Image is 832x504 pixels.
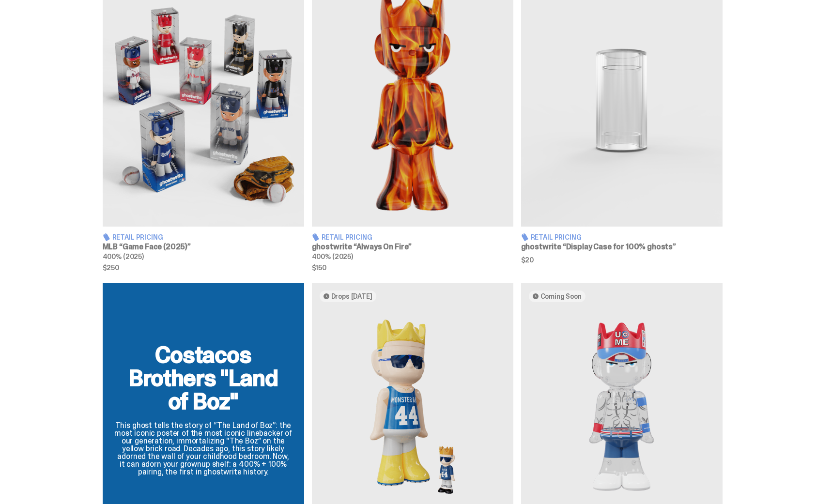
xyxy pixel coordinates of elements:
[531,234,582,241] span: Retail Pricing
[103,243,304,251] h3: MLB “Game Face (2025)”
[114,343,293,413] h2: Costacos Brothers "Land of Boz"
[521,257,723,263] span: $20
[312,243,513,251] h3: ghostwrite “Always On Fire”
[322,234,372,241] span: Retail Pricing
[320,310,506,504] img: Land of Boz
[312,264,513,271] span: $150
[112,234,163,241] span: Retail Pricing
[103,252,144,261] span: 400% (2025)
[312,252,353,261] span: 400% (2025)
[331,292,372,300] span: Drops [DATE]
[529,310,715,504] img: You Can't See Me
[540,292,582,300] span: Coming Soon
[114,422,293,476] p: This ghost tells the story of “The Land of Boz”: the most iconic poster of the most iconic lineba...
[521,243,723,251] h3: ghostwrite “Display Case for 100% ghosts”
[103,264,304,271] span: $250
